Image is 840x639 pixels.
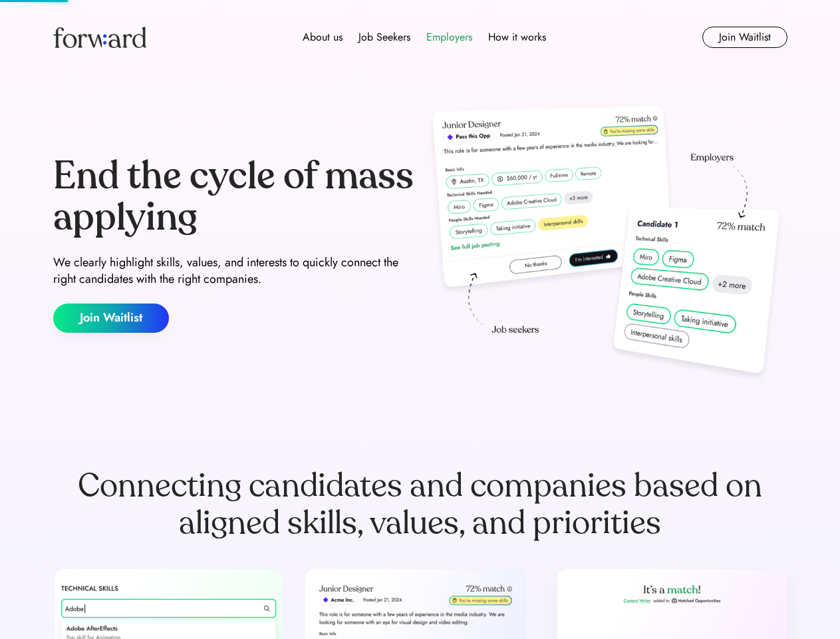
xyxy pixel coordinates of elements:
[53,467,787,542] div: Connecting candidates and companies based on aligned skills, values, and priorities
[426,29,472,45] div: Employers
[488,29,546,45] div: How it works
[53,156,415,238] div: End the cycle of mass applying
[303,29,343,45] div: About us
[53,304,169,333] button: Join Waitlist
[53,27,146,48] img: Forward logo
[53,254,415,288] div: We clearly highlight skills, values, and interests to quickly connect the right candidates with t...
[426,101,787,387] img: hero-image.png
[358,29,410,45] div: Job Seekers
[702,27,787,48] button: Join Waitlist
